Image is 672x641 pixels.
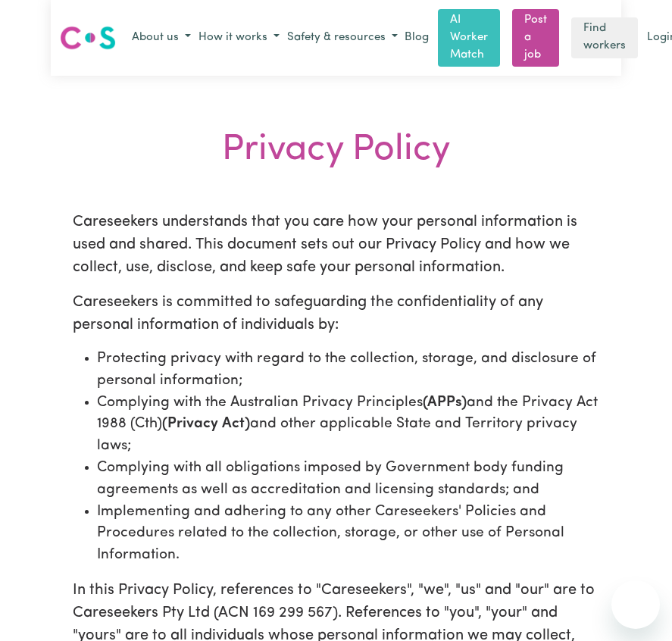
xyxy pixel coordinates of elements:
[611,580,660,629] iframe: Button to launch messaging window
[571,17,638,58] a: Find workers
[512,9,559,67] a: Post a job
[60,129,613,173] div: Privacy Policy
[162,417,250,431] strong: (Privacy Act)
[73,291,600,336] p: Careseekers is committed to safeguarding the confidentiality of any personal information of indiv...
[97,458,600,502] li: Complying with all obligations imposed by Government body funding agreements as well as accredita...
[423,396,467,410] strong: (APPs)
[97,392,600,458] li: Complying with the Australian Privacy Principles and the Privacy Act 1988 (Cth) and other applica...
[97,502,600,567] li: Implementing and adhering to any other Careseekers' Policies and Procedures related to the collec...
[438,9,500,67] a: AI Worker Match
[195,26,283,51] button: How it works
[402,27,432,50] a: Blog
[97,349,600,392] li: Protecting privacy with regard to the collection, storage, and disclosure of personal information;
[283,26,402,51] button: Safety & resources
[60,20,116,55] a: Careseekers logo
[60,24,116,52] img: Careseekers logo
[128,26,195,51] button: About us
[73,211,600,279] p: Careseekers understands that you care how your personal information is used and shared. This docu...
